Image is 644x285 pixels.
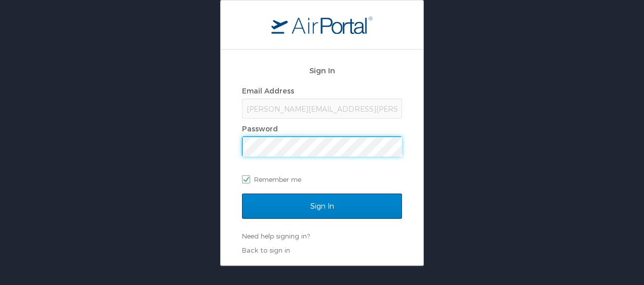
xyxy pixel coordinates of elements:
a: Back to sign in [242,246,290,254]
img: logo [271,16,373,34]
h2: Sign In [242,65,402,76]
label: Password [242,124,278,133]
label: Remember me [242,172,402,187]
a: Need help signing in? [242,232,310,240]
label: Email Address [242,86,294,95]
input: Sign In [242,194,402,219]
